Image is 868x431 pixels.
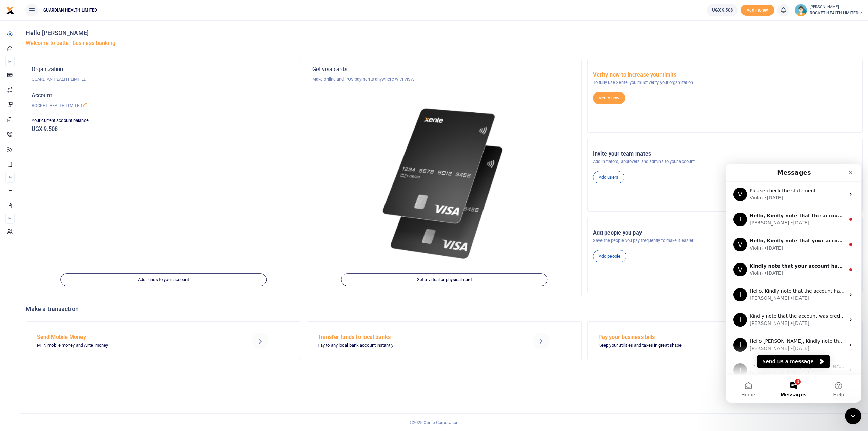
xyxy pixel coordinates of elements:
[65,56,84,63] div: • [DATE]
[24,124,728,130] span: Hello, Kindly note that the account has been credited. However, for future deposits, please use t...
[6,6,14,15] img: logo-small
[318,342,506,349] p: Pay to any local bank account instantly
[8,124,21,138] div: Profile image for Ibrahim
[8,149,21,163] div: Profile image for Ibrahim
[65,181,84,188] div: • [DATE]
[37,342,225,349] p: MTN mobile money and Airtel money
[26,321,301,360] a: Send Mobile Money MTN mobile money and Airtel money
[24,106,37,113] div: Violin
[593,79,857,86] p: To fully use Xente, you must verify your organization
[593,237,857,244] p: Save the people you pay frequently to make it easier
[60,273,267,286] a: Add funds to your account
[107,229,118,233] span: Help
[45,212,90,239] button: Messages
[24,74,173,80] span: Hello, Kindly note that your account has been credited.
[810,10,863,16] span: ROCKET HEALTH LIMITED
[24,49,154,55] span: Hello, Kindly note that the account was credited
[8,199,21,213] div: Profile image for Ibrahim
[5,172,15,183] li: Ac
[24,206,63,213] div: [PERSON_NAME]
[24,181,63,188] div: [PERSON_NAME]
[587,321,863,360] a: Pay your business bills Keep your utilities and taxes in great shape
[32,92,295,99] h5: Account
[593,230,857,236] h5: Add people you pay
[598,342,787,349] p: Keep your utilities and taxes in great shape
[65,156,84,163] div: • [DATE]
[312,76,576,83] p: Make online and POS payments anywhere with VISA
[726,164,861,403] iframe: Intercom live chat
[32,126,295,133] h5: UGX 9,508
[32,117,295,124] p: Your current account balance
[24,131,63,138] div: [PERSON_NAME]
[378,99,510,269] img: xente-_physical_cards.png
[24,150,123,155] span: Kindly note that the account was credited
[8,99,21,113] div: Profile image for Violin
[38,106,57,113] div: • [DATE]
[318,334,506,341] h5: Transfer funds to local banks
[65,131,84,138] div: • [DATE]
[91,212,136,239] button: Help
[8,174,21,188] div: Profile image for Ibrahim
[845,408,861,424] iframe: Intercom live chat
[6,7,14,13] a: logo-small logo-large logo-large
[593,158,857,165] p: Add initiators, approvers and admins to your account
[712,7,733,14] span: UGX 9,508
[704,4,741,16] li: Wallet ballance
[31,191,104,204] button: Send us a message
[32,76,295,83] p: GUARDIAN HEALTH LIMITED
[37,334,225,341] h5: Send Mobile Money
[24,175,192,180] span: Hello [PERSON_NAME], Kindly note that the account has been credited
[810,4,863,10] small: [PERSON_NAME]
[16,229,29,233] span: Home
[307,321,582,360] a: Transfer funds to local banks Pay to any local bank account instantly
[593,250,626,263] a: Add people
[24,56,63,63] div: [PERSON_NAME]
[312,66,576,73] h5: Get visa cards
[741,5,774,16] span: Add money
[593,171,624,184] a: Add users
[795,4,863,16] a: profile-user [PERSON_NAME] ROCKET HEALTH LIMITED
[593,72,857,78] h5: Verify now to increase your limits
[26,305,863,313] h4: Make a transaction
[5,56,15,67] li: M
[5,213,15,224] li: M
[32,102,295,109] p: ROCKET HEALTH LIMITED
[26,29,863,37] h4: Hello [PERSON_NAME]
[24,99,156,105] span: Kindly note that your account has been credited.
[8,74,21,87] div: Profile image for Violin
[55,229,81,233] span: Messages
[795,4,807,16] img: profile-user
[65,206,84,213] div: • [DATE]
[24,156,63,163] div: [PERSON_NAME]
[741,7,774,12] a: Add money
[26,40,863,47] h5: Welcome to better business banking
[24,81,37,88] div: Violin
[341,273,547,286] a: Get a virtual or physical card
[707,4,738,16] a: UGX 9,508
[593,151,857,157] h5: Invite your team mates
[38,81,57,88] div: • [DATE]
[32,66,295,73] h5: Organization
[41,7,100,13] span: GUARDIAN HEALTH LIMITED
[598,334,787,341] h5: Pay your business bills
[741,5,774,16] li: Toup your wallet
[593,92,625,104] a: Verify now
